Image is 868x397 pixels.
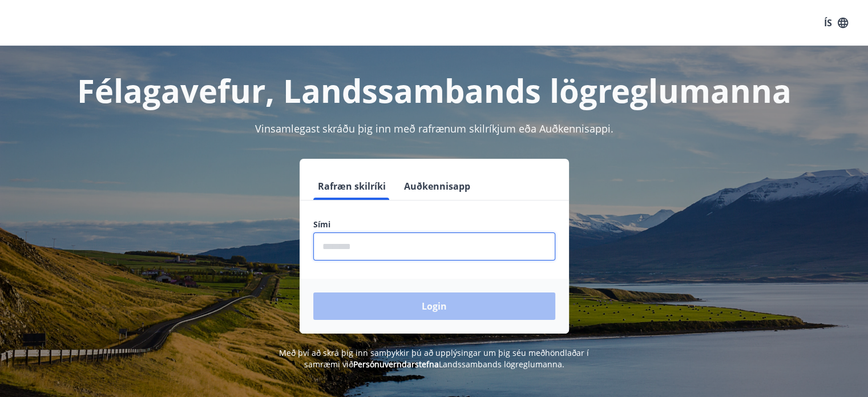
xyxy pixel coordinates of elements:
h1: Félagavefur, Landssambands lögreglumanna [37,69,831,112]
button: ÍS [818,13,854,33]
label: Sími [313,219,555,230]
button: Auðkennisapp [399,173,475,200]
span: Vinsamlegast skráðu þig inn með rafrænum skilríkjum eða Auðkennisappi. [255,122,613,135]
span: Með því að skrá þig inn samþykkir þú að upplýsingar um þig séu meðhöndlaðar í samræmi við Landssa... [279,347,589,370]
button: Rafræn skilríki [313,173,390,200]
a: Persónuverndarstefna [353,359,439,370]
